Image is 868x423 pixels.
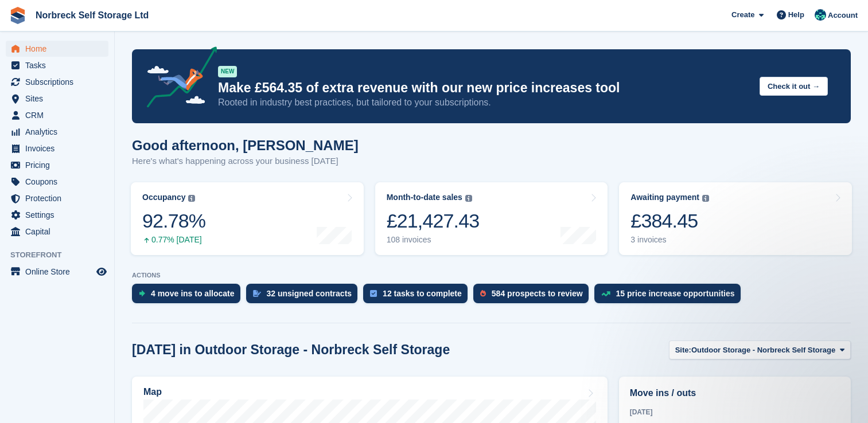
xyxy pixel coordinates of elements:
[131,182,364,255] a: Occupancy 92.78% 0.77% [DATE]
[828,10,858,21] span: Account
[669,340,851,359] button: Site: Outdoor Storage - Norbreck Self Storage
[143,387,162,397] h2: Map
[151,289,235,298] div: 4 move ins to allocate
[6,41,108,57] a: menu
[675,344,691,356] span: Site:
[387,209,480,233] div: £21,427.43
[95,265,108,279] a: Preview store
[601,291,610,296] img: price_increase_opportunities-93ffe204e8149a01c8c9dc8f82e8f89637d9d84a8eef4429ea346261dce0b2c0.svg
[132,138,359,153] h1: Good afternoon, [PERSON_NAME]
[25,224,94,240] span: Capital
[492,289,583,298] div: 584 prospects to review
[6,107,108,123] a: menu
[6,74,108,90] a: menu
[616,289,735,298] div: 15 price increase opportunities
[387,235,480,245] div: 108 invoices
[6,57,108,73] a: menu
[218,96,750,109] p: Rooted in industry best practices, but tailored to your subscriptions.
[10,249,114,261] span: Storefront
[139,290,145,297] img: move_ins_to_allocate_icon-fdf77a2bb77ea45bf5b3d319d69a93e2d87916cf1d5bf7949dd705db3b84f3ca.svg
[31,6,153,25] a: Norbreck Self Storage Ltd
[132,284,246,309] a: 4 move ins to allocate
[6,174,108,190] a: menu
[630,209,709,233] div: £384.45
[25,107,94,123] span: CRM
[6,207,108,223] a: menu
[132,155,359,168] p: Here's what's happening across your business [DATE]
[267,289,352,298] div: 32 unsigned contracts
[594,284,746,309] a: 15 price increase opportunities
[731,9,754,21] span: Create
[132,272,851,279] p: ACTIONS
[630,193,699,202] div: Awaiting payment
[218,66,237,77] div: NEW
[760,77,828,96] button: Check it out →
[9,7,26,24] img: stora-icon-8386f47178a22dfd0bd8f6a31ec36ba5ce8667c1dd55bd0f319d3a0aa187defe.svg
[370,290,377,297] img: task-75834270c22a3079a89374b754ae025e5fb1db73e45f91037f5363f120a921f8.svg
[25,157,94,173] span: Pricing
[619,182,852,255] a: Awaiting payment £384.45 3 invoices
[25,124,94,140] span: Analytics
[702,195,709,202] img: icon-info-grey-7440780725fd019a000dd9b08b2336e03edf1995a4989e88bcd33f0948082b44.svg
[25,264,94,280] span: Online Store
[6,91,108,107] a: menu
[142,235,205,245] div: 0.77% [DATE]
[387,193,462,202] div: Month-to-date sales
[25,74,94,90] span: Subscriptions
[6,157,108,173] a: menu
[480,290,486,297] img: prospect-51fa495bee0391a8d652442698ab0144808aea92771e9ea1ae160a38d050c398.svg
[815,9,826,21] img: Sally King
[142,209,205,233] div: 92.78%
[6,124,108,140] a: menu
[25,190,94,206] span: Protection
[630,407,840,417] div: [DATE]
[188,195,195,202] img: icon-info-grey-7440780725fd019a000dd9b08b2336e03edf1995a4989e88bcd33f0948082b44.svg
[137,46,217,112] img: price-adjustments-announcement-icon-8257ccfd72463d97f412b2fc003d46551f7dbcb40ab6d574587a9cd5c0d94...
[788,9,804,21] span: Help
[142,193,185,202] div: Occupancy
[473,284,594,309] a: 584 prospects to review
[6,140,108,156] a: menu
[246,284,364,309] a: 32 unsigned contracts
[25,91,94,107] span: Sites
[383,289,462,298] div: 12 tasks to complete
[218,80,750,96] p: Make £564.35 of extra revenue with our new price increases tool
[630,386,840,400] h2: Move ins / outs
[132,342,450,358] h2: [DATE] in Outdoor Storage - Norbreck Self Storage
[25,41,94,57] span: Home
[6,190,108,206] a: menu
[630,235,709,245] div: 3 invoices
[25,207,94,223] span: Settings
[691,344,835,356] span: Outdoor Storage - Norbreck Self Storage
[465,195,472,202] img: icon-info-grey-7440780725fd019a000dd9b08b2336e03edf1995a4989e88bcd33f0948082b44.svg
[363,284,473,309] a: 12 tasks to complete
[6,224,108,240] a: menu
[25,57,94,73] span: Tasks
[25,174,94,190] span: Coupons
[6,264,108,280] a: menu
[375,182,608,255] a: Month-to-date sales £21,427.43 108 invoices
[25,140,94,156] span: Invoices
[253,290,261,297] img: contract_signature_icon-13c848040528278c33f63329250d36e43548de30e8caae1d1a13099fd9432cc5.svg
